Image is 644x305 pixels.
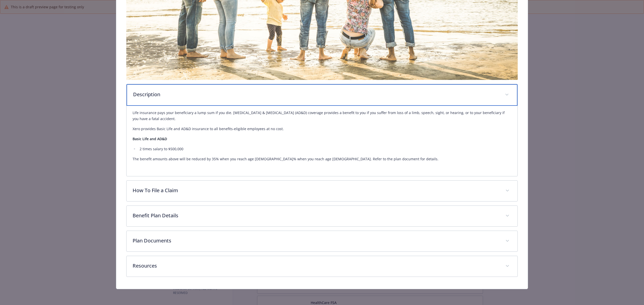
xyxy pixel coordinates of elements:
li: 2 times salary to $500,000 [138,146,511,152]
div: Resources [127,256,517,277]
div: Description [127,84,517,106]
p: Life insurance pays your beneficiary a lump sum if you die. [MEDICAL_DATA] & [MEDICAL_DATA] (AD&D... [133,110,511,122]
strong: Basic Life and AD&D [133,136,167,141]
p: How To File a Claim [133,187,499,194]
p: Xero provides Basic Life and AD&D insurance to all benefits-eligible employees at no cost. [133,126,511,132]
p: Plan Documents [133,237,499,244]
p: The benefit amounts above will be reduced by 35% when you reach age [DEMOGRAPHIC_DATA]% when you ... [133,156,511,162]
div: Benefit Plan Details [127,206,517,226]
div: How To File a Claim [127,181,517,201]
p: Benefit Plan Details [133,212,499,219]
p: Resources [133,262,499,270]
div: Description [127,106,517,176]
p: Description [133,91,499,98]
div: Plan Documents [127,231,517,251]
